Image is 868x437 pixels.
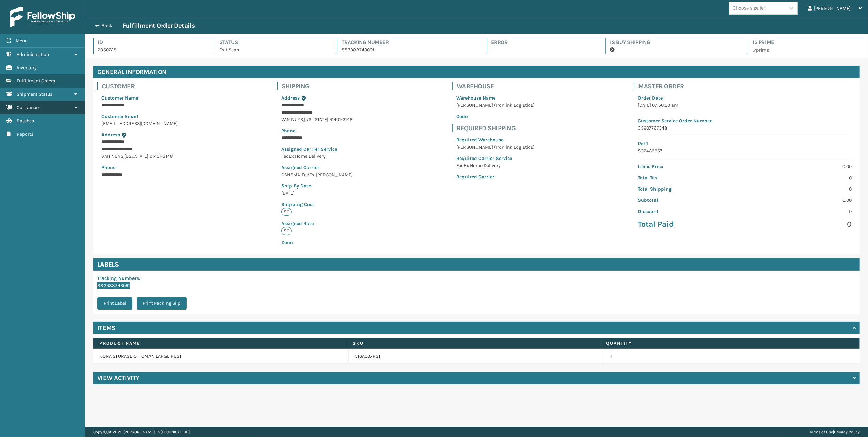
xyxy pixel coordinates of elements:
[281,117,303,122] span: VAN NUYS
[281,146,353,153] p: Assigned Carrier Service
[123,153,124,159] span: ,
[17,91,52,97] span: Shipment Status
[456,136,535,144] p: Required Warehouse
[99,340,340,346] label: Product Name
[281,127,353,134] p: Phone
[457,82,539,90] h4: Warehouse
[101,153,123,159] span: VAN NUYS
[102,82,182,90] h4: Customer
[281,153,353,160] p: FedEx Home Delivery
[638,140,852,147] p: Ref 1
[638,102,852,109] p: [DATE] 07:50:00 am
[456,173,535,180] p: Required Carrier
[97,324,116,332] h4: Items
[749,219,852,229] p: 0
[10,7,75,27] img: logo
[329,117,353,122] span: 91401-3148
[638,82,856,90] h4: Master Order
[281,95,300,101] span: Address
[749,174,852,181] p: 0
[638,174,741,181] p: Total Tax
[456,113,535,120] p: Code
[456,144,535,151] p: [PERSON_NAME] (Ironlink Logistics)
[749,163,852,170] p: 0.00
[123,21,195,30] h3: Fulfillment Order Details
[606,340,847,346] label: Quantity
[97,374,139,382] h4: View Activity
[491,46,594,54] p: -
[91,22,123,29] button: Back
[16,38,28,44] span: Menu
[281,190,353,197] p: [DATE]
[137,297,187,310] button: Print Packing Slip
[456,94,535,102] p: Warehouse Name
[638,163,741,170] p: Items Price
[638,117,852,124] p: Customer Service Order Number
[456,162,535,169] p: FedEx Home Delivery
[101,164,178,171] p: Phone
[491,38,594,46] h4: Error
[281,227,292,235] p: $0
[281,239,353,246] p: Zone
[304,117,328,122] span: [US_STATE]
[638,124,852,132] p: CS607767348
[124,153,148,159] span: [US_STATE]
[93,349,349,364] td: KONA STORAGE OTTOMAN LARGE RUST
[809,430,833,434] a: Terms of Use
[93,66,860,78] h4: General Information
[101,113,178,120] p: Customer Email
[17,78,55,84] span: Fulfillment Orders
[733,5,765,12] div: Choose a seller
[101,120,178,127] p: [EMAIL_ADDRESS][DOMAIN_NAME]
[17,131,33,137] span: Reports
[98,46,203,54] p: 2050728
[93,258,860,271] h4: Labels
[638,185,741,193] p: Total Shipping
[604,349,860,364] td: 1
[281,182,353,190] p: Ship By Date
[638,208,741,215] p: Discount
[281,201,353,208] p: Shipping Cost
[353,340,594,346] label: SKU
[149,153,173,159] span: 91401-3148
[101,132,120,138] span: Address
[342,46,475,54] p: 883988743091
[355,353,381,360] a: 516A007RST
[281,164,353,171] p: Assigned Carrier
[281,220,353,227] p: Assigned Rate
[303,117,304,122] span: ,
[638,94,852,102] p: Order Date
[97,283,130,288] a: 883988743091
[342,38,475,46] h4: Tracking Number
[456,155,535,162] p: Required Carrier Service
[281,208,292,216] p: $0
[17,65,37,71] span: Inventory
[749,185,852,193] p: 0
[753,38,860,46] h4: Is Prime
[610,38,736,46] h4: Is Buy Shipping
[456,102,535,109] p: [PERSON_NAME] (Ironlink Logistics)
[219,38,325,46] h4: Status
[281,171,353,178] p: CSNSMA-FedEx-[PERSON_NAME]
[98,38,203,46] h4: Id
[809,427,860,437] div: |
[638,219,741,229] p: Total Paid
[101,94,178,102] p: Customer Name
[638,197,741,204] p: Subtotal
[282,82,357,90] h4: Shipping
[219,46,325,54] p: Exit Scan
[17,51,49,57] span: Administration
[93,427,190,437] p: Copyright 2023 [PERSON_NAME]™ v [TECHNICAL_ID]
[97,275,140,281] span: Tracking Numbers :
[17,105,40,110] span: Containers
[97,297,132,310] button: Print Label
[749,208,852,215] p: 0
[17,118,34,124] span: Batches
[638,147,852,154] p: SO2439957
[749,197,852,204] p: 0.00
[457,124,539,132] h4: Required Shipping
[834,430,860,434] a: Privacy Policy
